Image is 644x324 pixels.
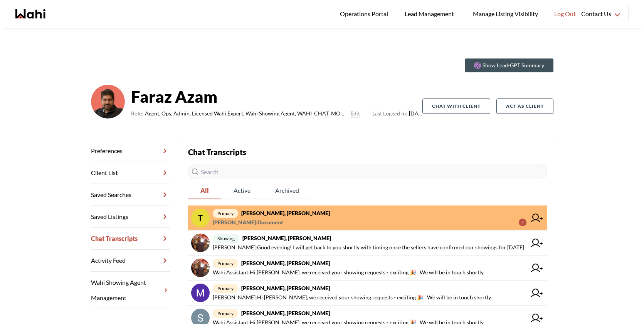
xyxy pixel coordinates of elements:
[496,99,553,114] button: Act as Client
[91,206,170,228] a: Saved Listings
[213,243,524,252] span: [PERSON_NAME] : Good evening! I will get back to you shortly with timing once the sellers have co...
[191,259,210,277] img: chat avatar
[519,219,526,226] div: 4
[91,250,170,272] a: Activity Feed
[372,109,422,118] span: [DATE]
[405,9,457,19] span: Lead Management
[188,182,221,199] span: All
[483,62,544,69] p: Show Lead-GPT Summary
[188,281,547,306] a: primary[PERSON_NAME], [PERSON_NAME][PERSON_NAME]:Hi [PERSON_NAME], we received your showing reque...
[145,109,348,118] span: Agent, Ops, Admin, Licensed Wahi Expert, Wahi Showing Agent, WAHI_CHAT_MODERATOR
[241,210,330,216] strong: [PERSON_NAME], [PERSON_NAME]
[350,109,360,118] button: Edit
[191,209,210,227] div: T
[554,9,576,19] span: Log Out
[91,228,170,250] a: Chat Transcripts
[213,209,238,218] span: primary
[465,58,553,72] button: Show Lead-GPT Summary
[191,284,210,302] img: chat avatar
[213,284,238,293] span: primary
[221,182,263,199] button: Active
[263,182,311,199] button: Archived
[471,9,540,19] span: Manage Listing Visibility
[15,9,45,18] a: Wahi homepage
[188,205,547,230] a: Tprimary[PERSON_NAME], [PERSON_NAME][PERSON_NAME]:Document4
[91,140,170,162] a: Preferences
[191,234,210,252] img: chat avatar
[242,235,331,241] strong: [PERSON_NAME], [PERSON_NAME]
[213,293,492,302] span: [PERSON_NAME] : Hi [PERSON_NAME], we received your showing requests - exciting 🎉 . We will be in ...
[213,218,283,227] span: [PERSON_NAME] : Document
[131,109,143,118] span: Role:
[213,268,484,277] span: Wahi Assistant : Hi [PERSON_NAME], we received your showing requests - exciting 🎉 . We will be in...
[213,259,238,268] span: primary
[263,182,311,199] span: Archived
[188,230,547,256] a: showing[PERSON_NAME], [PERSON_NAME][PERSON_NAME]:Good evening! I will get back to you shortly wit...
[131,85,422,108] strong: Faraz Azam
[91,85,125,119] img: d03c15c2156146a3.png
[213,234,239,243] span: showing
[188,164,547,179] input: Search
[241,285,330,291] strong: [PERSON_NAME], [PERSON_NAME]
[372,110,407,117] span: Last Logged In:
[188,147,246,157] strong: Chat Transcripts
[422,99,490,114] button: Chat with client
[221,182,263,199] span: Active
[91,272,170,309] a: Wahi Showing Agent Management
[91,162,170,184] a: Client List
[340,9,391,19] span: Operations Portal
[241,260,330,266] strong: [PERSON_NAME], [PERSON_NAME]
[241,310,330,316] strong: [PERSON_NAME], [PERSON_NAME]
[188,182,221,199] button: All
[91,184,170,206] a: Saved Searches
[213,309,238,318] span: primary
[188,256,547,281] a: primary[PERSON_NAME], [PERSON_NAME]Wahi Assistant:Hi [PERSON_NAME], we received your showing requ...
